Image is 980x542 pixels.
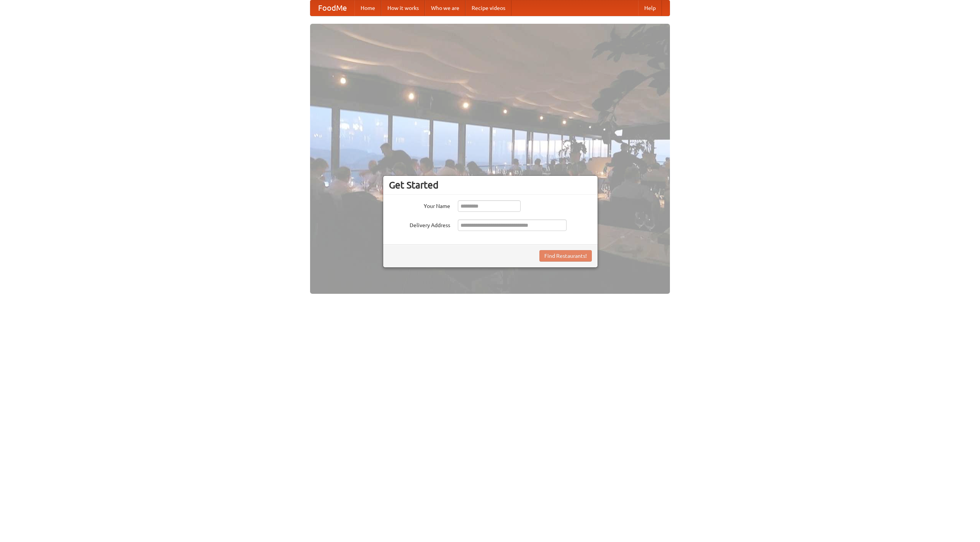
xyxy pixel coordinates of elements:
h3: Get Started [389,179,592,191]
a: Recipe videos [465,0,511,16]
label: Delivery Address [389,219,450,229]
a: How it works [381,0,425,16]
a: Home [354,0,381,16]
a: Who we are [425,0,465,16]
button: Find Restaurants! [539,250,592,262]
a: FoodMe [310,0,354,16]
label: Your Name [389,200,450,210]
a: Help [638,0,662,16]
